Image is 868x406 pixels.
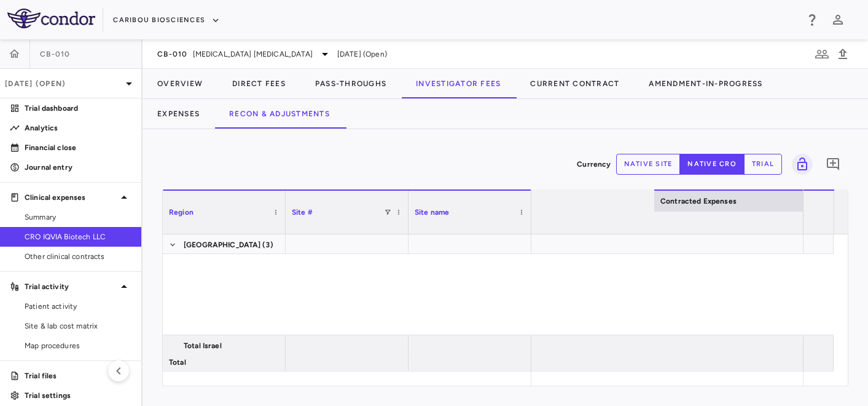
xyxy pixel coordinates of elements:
[25,162,131,173] p: Journal entry
[25,340,131,351] span: Map procedures
[25,390,131,401] p: Trial settings
[300,69,401,98] button: Pass-Throughs
[826,157,840,172] svg: Add comment
[143,99,214,129] button: Expenses
[25,231,131,242] span: CRO IQVIA Biotech LLC
[679,154,745,175] button: native cro
[337,49,387,60] span: [DATE] (Open)
[193,49,313,60] span: [MEDICAL_DATA] [MEDICAL_DATA]
[577,159,611,170] p: Currency
[184,235,261,255] span: [GEOGRAPHIC_DATA]
[5,78,122,89] p: [DATE] (Open)
[401,69,515,98] button: Investigator Fees
[7,9,95,28] img: logo-full-SnFGN8VE.png
[25,301,131,312] span: Patient activity
[25,142,131,153] p: Financial close
[25,251,131,262] span: Other clinical contracts
[415,208,449,217] span: Site name
[25,281,117,292] p: Trial activity
[217,69,300,98] button: Direct Fees
[184,336,222,356] span: Total Israel
[25,320,131,332] span: Site & lab cost matrix
[40,49,71,59] span: CB-010
[25,212,131,223] span: Summary
[25,103,131,114] p: Trial dashboard
[292,208,313,217] span: Site #
[823,154,843,175] button: Add comment
[262,235,273,255] span: (3)
[157,49,188,59] span: CB-010
[744,154,782,175] button: trial
[143,69,217,98] button: Overview
[169,352,186,372] span: Total
[25,370,131,381] p: Trial files
[25,192,117,203] p: Clinical expenses
[634,69,777,98] button: Amendment-In-Progress
[616,154,681,175] button: native site
[515,69,634,98] button: Current Contract
[787,154,813,175] span: You do not have permission to lock or unlock grids
[25,122,131,133] p: Analytics
[169,208,194,217] span: Region
[660,197,737,205] span: Contracted Expenses
[113,10,220,30] button: Caribou Biosciences
[214,99,345,129] button: Recon & Adjustments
